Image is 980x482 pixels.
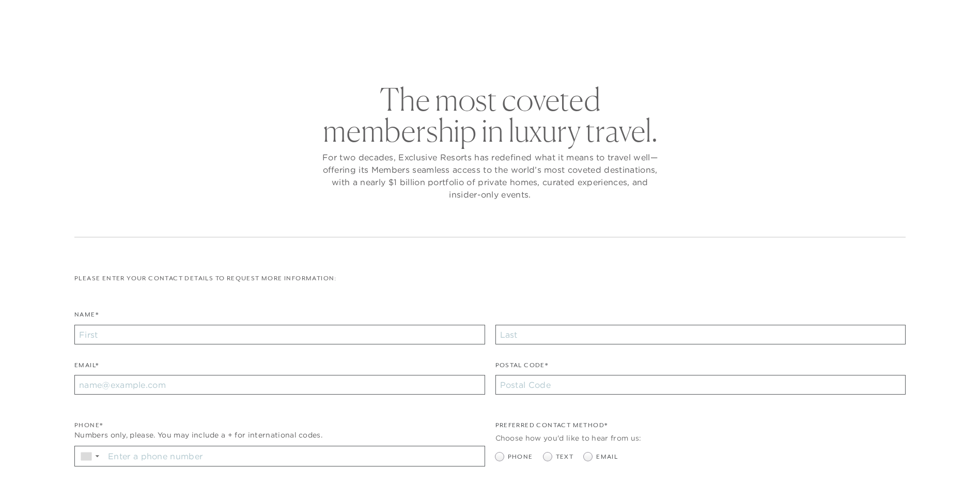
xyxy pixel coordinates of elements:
legend: Preferred Contact Method* [495,420,608,435]
div: Phone* [74,420,485,430]
div: Numbers only, please. You may include a + for international codes. [74,430,485,441]
input: name@example.com [74,375,485,395]
span: Email [596,452,618,462]
label: Name* [74,310,99,325]
a: Community [546,33,609,63]
span: ▼ [94,453,101,459]
label: Email* [74,360,99,375]
a: Get Started [41,11,86,21]
h2: The most coveted membership in luxury travel. [320,84,661,146]
p: For two decades, Exclusive Resorts has redefined what it means to travel well—offering its Member... [320,151,661,201]
span: Text [556,452,574,462]
input: Last [495,325,906,344]
input: Enter a phone number [104,446,485,466]
a: Member Login [861,11,912,21]
div: Country Code Selector [75,446,104,466]
p: Please enter your contact details to request more information: [74,274,906,283]
label: Postal Code* [495,360,549,375]
a: The Collection [371,33,450,63]
input: Postal Code [495,375,906,395]
div: Choose how you'd like to hear from us: [495,433,906,444]
input: First [74,325,485,344]
a: Membership [466,33,530,63]
span: Phone [508,452,533,462]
